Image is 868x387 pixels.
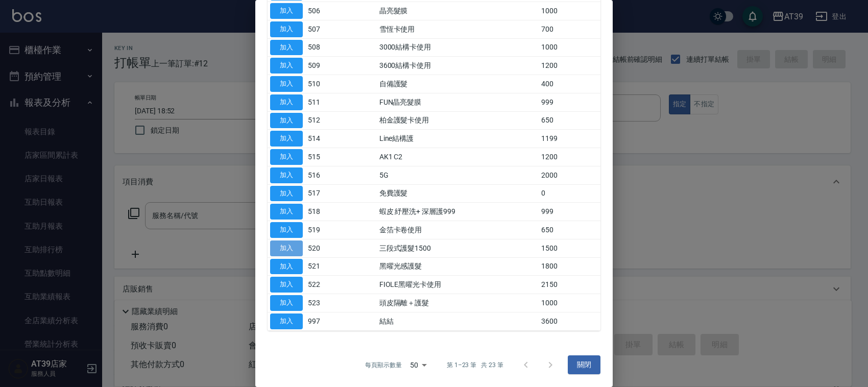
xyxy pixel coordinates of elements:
td: 三段式護髮1500 [377,239,539,257]
button: 加入 [270,21,303,37]
button: 加入 [270,186,303,202]
td: 520 [305,239,341,257]
td: 黑曜光感護髮 [377,257,539,276]
td: 508 [305,38,341,57]
td: 雪恆卡使用 [377,20,539,38]
td: 997 [305,312,341,330]
td: 0 [539,184,600,203]
button: 加入 [270,204,303,220]
td: 1500 [539,239,600,257]
p: 第 1–23 筆 共 23 筆 [447,360,503,370]
td: 自備護髮 [377,75,539,93]
button: 加入 [270,58,303,74]
button: 加入 [270,131,303,147]
td: 507 [305,20,341,38]
button: 關閉 [568,355,600,374]
td: 1000 [539,294,600,312]
td: 1800 [539,257,600,276]
td: 1200 [539,148,600,166]
button: 加入 [270,149,303,165]
td: 400 [539,75,600,93]
td: 522 [305,276,341,294]
td: AK1 C2 [377,148,539,166]
button: 加入 [270,167,303,183]
td: 結結 [377,312,539,330]
td: FUN晶亮髮膜 [377,93,539,111]
button: 加入 [270,240,303,256]
td: 1200 [539,57,600,75]
td: 523 [305,294,341,312]
td: 3600 [539,312,600,330]
button: 加入 [270,259,303,275]
td: 1000 [539,38,600,57]
p: 每頁顯示數量 [365,360,402,370]
button: 加入 [270,222,303,238]
td: 金箔卡卷使用 [377,221,539,239]
td: 512 [305,111,341,130]
td: 516 [305,166,341,184]
td: 515 [305,148,341,166]
td: 1000 [539,2,600,20]
td: 2000 [539,166,600,184]
td: 519 [305,221,341,239]
td: 509 [305,57,341,75]
td: 柏金護髮卡使用 [377,111,539,130]
td: 3000結構卡使用 [377,38,539,57]
button: 加入 [270,113,303,129]
td: 517 [305,184,341,203]
td: 3600結構卡使用 [377,57,539,75]
td: 999 [539,203,600,221]
button: 加入 [270,295,303,311]
td: 蝦皮 紓壓洗+ 深層護999 [377,203,539,221]
button: 加入 [270,40,303,56]
td: 5G [377,166,539,184]
td: 510 [305,75,341,93]
td: 免費護髮 [377,184,539,203]
td: 1199 [539,130,600,148]
button: 加入 [270,313,303,329]
td: 650 [539,111,600,130]
td: 514 [305,130,341,148]
td: 511 [305,93,341,111]
button: 加入 [270,94,303,110]
td: 700 [539,20,600,38]
td: 頭皮隔離＋護髮 [377,294,539,312]
td: 999 [539,93,600,111]
td: 2150 [539,276,600,294]
td: Line結構護 [377,130,539,148]
button: 加入 [270,3,303,19]
button: 加入 [270,277,303,293]
td: 晶亮髮膜 [377,2,539,20]
button: 加入 [270,76,303,92]
td: 518 [305,203,341,221]
td: 650 [539,221,600,239]
div: 50 [406,351,430,379]
td: 506 [305,2,341,20]
td: 521 [305,257,341,276]
td: FIOLE黑曜光卡使用 [377,276,539,294]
